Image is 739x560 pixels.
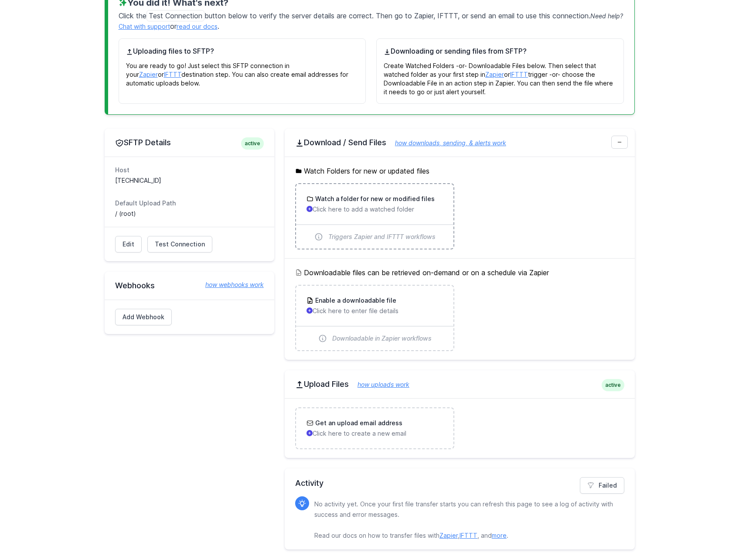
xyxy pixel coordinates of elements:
p: Click here to enter file details [306,307,443,315]
h2: Upload Files [295,379,624,389]
a: how uploads work [349,381,409,388]
span: Triggers Zapier and IFTTT workflows [328,232,436,241]
a: Edit [115,236,142,253]
a: Chat with support [119,23,170,30]
a: more [492,532,507,539]
iframe: Drift Widget Chat Controller [695,516,729,550]
a: Enable a downloadable file Click here to enter file details Downloadable in Zapier workflows [296,286,453,350]
dt: Host [115,166,264,174]
span: active [602,379,624,391]
span: Test Connection [155,240,205,249]
p: Click here to add a watched folder [306,205,443,214]
a: IFTTT [460,532,477,539]
span: active [241,137,264,150]
a: Test Connection [147,236,212,253]
dt: Default Upload Path [115,199,264,208]
a: Zapier [485,71,504,78]
a: Watch a folder for new or modified files Click here to add a watched folder Triggers Zapier and I... [296,184,453,249]
span: Downloadable in Zapier workflows [332,334,432,343]
p: Click here to create a new email [306,429,443,438]
dd: / (root) [115,209,264,218]
a: IFTTT [510,71,528,78]
a: Failed [580,477,624,494]
h2: Webhooks [115,280,264,291]
a: Zapier [139,71,158,78]
h4: Downloading or sending files from SFTP? [384,46,616,56]
a: read our docs [177,23,218,30]
a: IFTTT [164,71,181,78]
a: Add Webhook [115,309,172,325]
a: how webhooks work [197,280,264,289]
dd: [TECHNICAL_ID] [115,176,264,185]
p: Click the button below to verify the server details are correct. Then go to Zapier, IFTTT, or sen... [119,9,624,31]
span: Test Connection [146,10,204,21]
p: No activity yet. Once your first file transfer starts you can refresh this page to see a log of a... [314,499,617,541]
h5: Downloadable files can be retrieved on-demand or on a schedule via Zapier [295,267,624,278]
p: You are ready to go! Just select this SFTP connection in your or destination step. You can also c... [126,56,359,88]
h2: SFTP Details [115,137,264,148]
h5: Watch Folders for new or updated files [295,166,624,176]
p: Create Watched Folders -or- Downloadable Files below. Then select that watched folder as your fir... [384,56,616,96]
span: Need help? [590,12,623,20]
h3: Watch a folder for new or modified files [313,195,435,203]
h2: Download / Send Files [295,137,624,148]
a: how downloads, sending, & alerts work [386,139,506,147]
a: Get an upload email address Click here to create a new email [296,408,453,448]
h4: Uploading files to SFTP? [126,46,359,56]
h3: Get an upload email address [313,419,402,427]
a: Zapier [439,532,458,539]
h2: Activity [295,477,624,489]
h3: Enable a downloadable file [313,296,396,305]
